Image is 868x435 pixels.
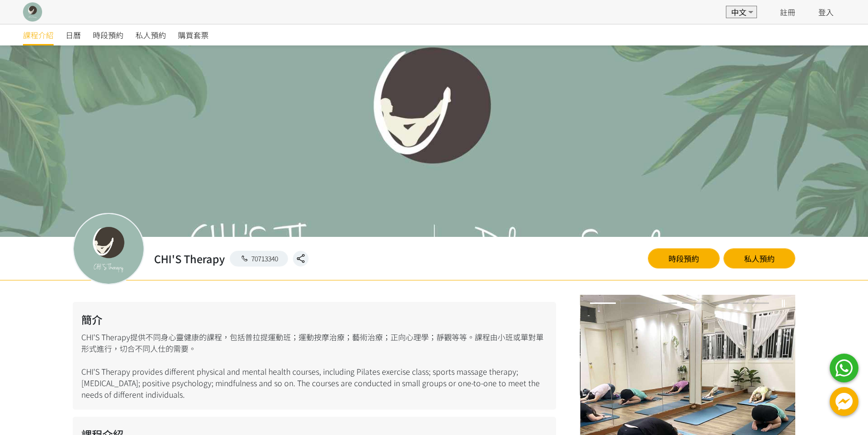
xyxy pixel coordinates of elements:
span: 私人預約 [135,29,166,41]
div: CHI'S Therapy提供不同身心靈健康的課程，包括普拉提運動班；運動按摩治療；藝術治療；正向心理學；靜觀等等。課程由小班或單對單形式進行，切合不同人仕的需要。 CHI'S Therapy ... [73,302,556,410]
img: XCiuqSzNOMkVjoLvqyfWlGi3krYmRzy3FY06BdcB.png [23,2,42,22]
a: 註冊 [780,6,795,18]
a: 時段預約 [93,24,123,45]
h2: 簡介 [81,312,547,327]
a: 日曆 [66,24,81,45]
a: 私人預約 [135,24,166,45]
a: 時段預約 [648,248,720,268]
a: 購買套票 [178,24,209,45]
a: 70713340 [230,251,288,267]
span: 日曆 [66,29,81,41]
span: 課程介紹 [23,29,54,41]
a: 課程介紹 [23,24,54,45]
a: 私人預約 [723,248,795,268]
span: 購買套票 [178,29,209,41]
a: 登入 [818,6,834,18]
span: 時段預約 [93,29,123,41]
h2: CHI'S Therapy [154,251,225,267]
